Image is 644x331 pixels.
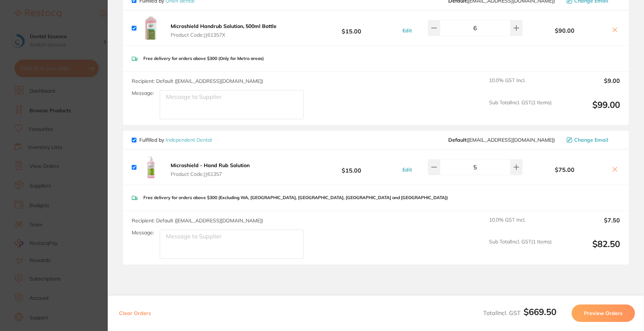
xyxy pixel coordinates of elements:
[522,166,607,173] b: $75.00
[166,137,212,143] a: Independent Dental
[139,137,212,143] p: Fulfilled by
[448,137,555,143] span: orders@independentdental.com.au
[168,162,252,177] button: Microshield - Hand Rub Solution Product Code:JJ61357
[168,23,279,38] button: Microshield Handrub Solution, 500ml Bottle Product Code:JJ61357X
[400,166,414,173] button: Edit
[303,21,400,35] b: $15.00
[139,156,163,179] img: YzJpd3cxdA
[557,239,620,259] output: $82.50
[143,56,264,61] p: Free delivery for orders above $300 (Only for Metro areas)
[489,217,552,233] span: 10.0 % GST Incl.
[448,137,466,143] b: Default
[557,217,620,233] output: $7.50
[171,171,250,177] span: Product Code: JJ61357
[564,137,620,143] button: Change Email
[132,90,154,96] label: Message:
[171,23,277,29] b: Microshield Handrub Solution, 500ml Bottle
[117,304,153,322] button: Clear Orders
[132,217,263,224] span: Recipient: Default ( [EMAIL_ADDRESS][DOMAIN_NAME] )
[143,195,448,200] p: Free delivery for orders above $300 (Excluding WA, [GEOGRAPHIC_DATA], [GEOGRAPHIC_DATA], [GEOGRAP...
[524,306,556,317] b: $669.50
[132,230,154,236] label: Message:
[557,77,620,93] output: $9.00
[489,100,552,120] span: Sub Total Incl. GST ( 1 Items)
[489,239,552,259] span: Sub Total Incl. GST ( 1 Items)
[557,100,620,120] output: $99.00
[132,78,263,84] span: Recipient: Default ( [EMAIL_ADDRESS][DOMAIN_NAME] )
[522,27,607,34] b: $90.00
[572,304,635,322] button: Preview Orders
[139,16,163,40] img: ODB5b3FzZQ
[574,137,608,143] span: Change Email
[489,77,552,93] span: 10.0 % GST Incl.
[483,309,556,316] span: Total Incl. GST
[303,161,400,174] b: $15.00
[171,32,277,38] span: Product Code: JJ61357X
[400,27,414,34] button: Edit
[171,162,250,169] b: Microshield - Hand Rub Solution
